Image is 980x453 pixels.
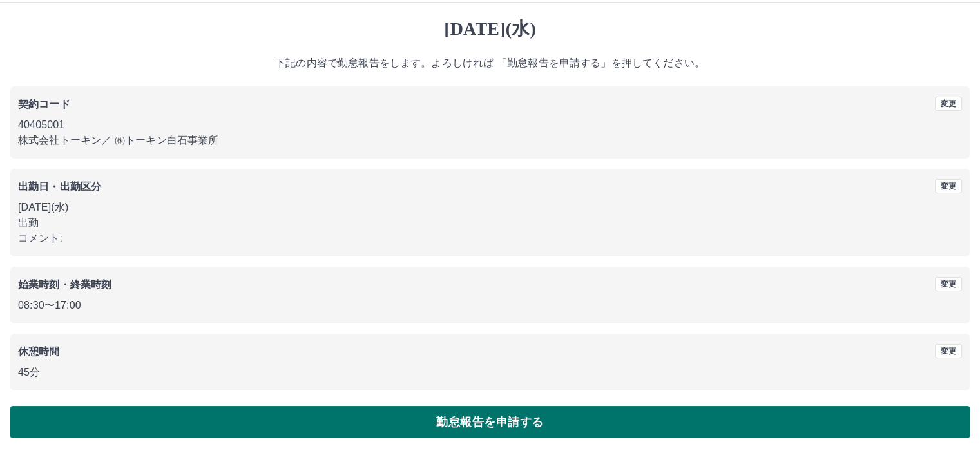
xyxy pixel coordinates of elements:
b: 休憩時間 [18,346,60,357]
p: 45分 [18,365,962,380]
b: 出勤日・出勤区分 [18,181,101,192]
p: 08:30 〜 17:00 [18,298,962,313]
b: 始業時刻・終業時刻 [18,279,111,290]
p: 下記の内容で勤怠報告をします。よろしければ 「勤怠報告を申請する」を押してください。 [10,55,970,71]
p: 出勤 [18,215,962,231]
p: [DATE](水) [18,200,962,215]
p: コメント: [18,231,962,246]
p: 株式会社トーキン ／ ㈱トーキン白石事業所 [18,133,962,148]
button: 勤怠報告を申請する [10,406,970,438]
p: 40405001 [18,117,962,133]
b: 契約コード [18,99,70,110]
button: 変更 [935,277,962,291]
button: 変更 [935,344,962,358]
button: 変更 [935,97,962,111]
h1: [DATE](水) [10,18,970,40]
button: 変更 [935,179,962,193]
